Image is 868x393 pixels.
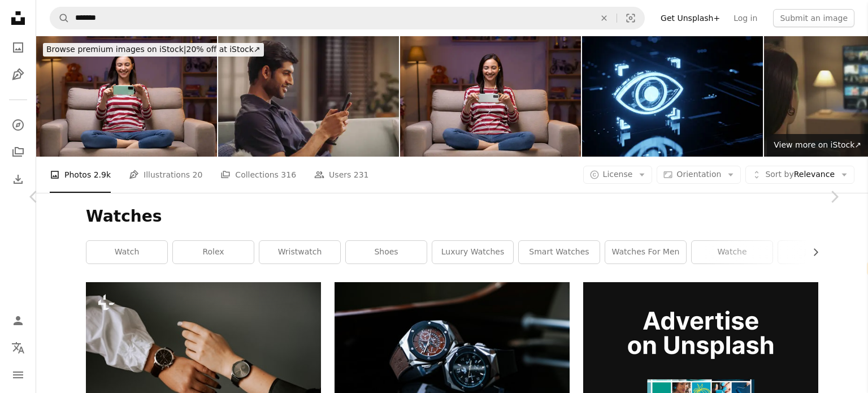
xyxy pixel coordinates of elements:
[50,7,645,29] form: Find visuals sitewide
[582,36,763,157] img: Futuristic Digital Eye Symbolizing Surveillance and Advanced Vision Technology Concepts
[220,157,296,193] a: Collections 316
[7,336,29,359] button: Language
[314,157,368,193] a: Users 231
[193,169,203,181] span: 20
[765,170,793,179] span: Sort by
[7,309,29,332] a: Log in / Sign up
[218,36,399,157] img: Indian Man Using Smartphone at Home: Seamlessly Managing Personal Finances, Exploring New Recipes...
[617,7,644,29] button: Visual search
[583,166,653,184] button: License
[86,206,818,227] h1: Watches
[692,241,772,264] a: watche
[129,157,202,193] a: Illustrations 20
[773,9,854,27] button: Submit an image
[778,241,859,264] a: jewelry
[36,36,271,63] a: Browse premium images on iStock|20% off at iStock↗
[335,355,570,365] a: silver and black chronograph watch
[605,241,686,264] a: watches for men
[774,140,861,149] span: View more on iStock ↗
[86,241,167,264] a: watch
[7,114,29,136] a: Explore
[400,36,581,157] img: Young woman listening music mobile phone at home stock photo
[43,43,264,57] div: 20% off at iStock ↗
[346,241,427,264] a: shoes
[519,241,600,264] a: smart watches
[765,169,835,180] span: Relevance
[173,241,254,264] a: rolex
[7,364,29,386] button: Menu
[603,170,633,179] span: License
[50,7,70,29] button: Search Unsplash
[7,36,29,59] a: Photos
[727,9,764,27] a: Log in
[805,241,818,264] button: scroll list to the right
[654,9,727,27] a: Get Unsplash+
[7,141,29,163] a: Collections
[767,134,868,157] a: View more on iStock↗
[745,166,854,184] button: Sort byRelevance
[592,7,617,29] button: Clear
[281,169,296,181] span: 316
[800,142,868,251] a: Next
[46,45,186,54] span: Browse premium images on iStock |
[354,169,369,181] span: 231
[7,63,29,86] a: Illustrations
[657,166,741,184] button: Orientation
[432,241,513,264] a: luxury watches
[259,241,340,264] a: wristwatch
[36,36,217,157] img: Young woman using photo sitting on sofa at home stock photo
[676,170,721,179] span: Orientation
[86,355,321,365] a: A couple of people that are holding hands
